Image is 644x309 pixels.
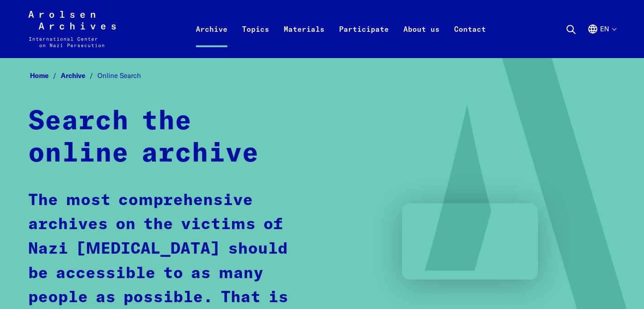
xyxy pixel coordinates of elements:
a: Home [30,71,61,80]
a: Materials [276,22,332,58]
nav: Breadcrumb [28,69,616,83]
nav: Primary [189,11,493,47]
a: Archive [189,22,235,58]
span: Online Search [97,71,141,80]
a: Contact [447,22,493,58]
a: About us [396,22,447,58]
a: Archive [61,71,97,80]
a: Participate [332,22,396,58]
strong: Search the online archive [28,108,259,167]
a: Topics [235,22,276,58]
button: English, language selection [587,24,616,56]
